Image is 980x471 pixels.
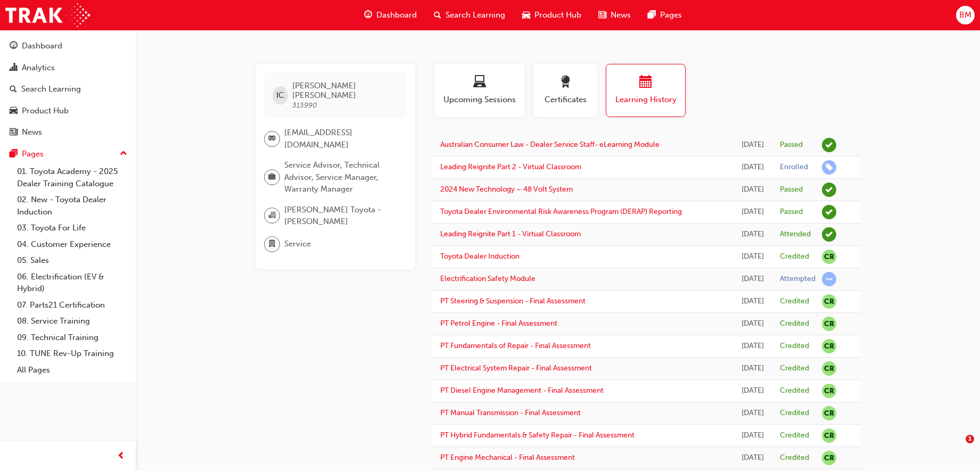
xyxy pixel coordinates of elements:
div: Tue Aug 20 2024 21:30:00 GMT+0930 (Australian Central Standard Time) [742,407,764,419]
div: Tue Mar 25 2025 22:30:00 GMT+1030 (Australian Central Daylight Time) [742,251,764,263]
a: 2024 New Technology – 48 Volt System [440,185,573,194]
a: PT Manual Transmission - Final Assessment [440,408,581,417]
div: Tue Aug 20 2024 21:30:00 GMT+0930 (Australian Central Standard Time) [742,429,764,442]
span: learningRecordVerb_ATTEND-icon [822,227,836,242]
span: learningRecordVerb_PASS-icon [822,183,836,197]
a: PT Engine Mechanical - Final Assessment [440,453,575,462]
button: Certificates [533,64,597,117]
div: Wed Sep 11 2024 14:42:20 GMT+0930 (Australian Central Standard Time) [742,273,764,285]
div: Attended [780,229,811,239]
div: Fri Jun 06 2025 10:37:21 GMT+0930 (Australian Central Standard Time) [742,206,764,218]
div: Tue Apr 01 2025 10:00:00 GMT+1030 (Australian Central Daylight Time) [742,228,764,241]
span: null-icon [822,361,836,376]
a: 07. Parts21 Certification [13,297,131,313]
span: search-icon [434,9,441,22]
a: car-iconProduct Hub [514,4,590,26]
span: null-icon [822,317,836,331]
a: Toyota Dealer Induction [440,252,520,261]
span: Upcoming Sessions [442,94,517,106]
div: News [22,126,42,138]
button: Pages [4,144,131,164]
a: 09. Technical Training [13,329,131,346]
div: Tue Aug 20 2024 21:30:00 GMT+0930 (Australian Central Standard Time) [742,340,764,352]
span: search-icon [10,85,17,94]
span: Service Advisor, Technical Advisor, Service Manager, Warranty Manager [284,159,398,195]
span: IC [276,89,284,102]
a: PT Hybrid Fundamentals & Safety Repair - Final Assessment [440,431,635,440]
a: PT Steering & Suspension - Final Assessment [440,296,586,305]
a: Product Hub [4,101,131,121]
div: Enrolled [780,162,808,172]
a: Toyota Dealer Environmental Risk Awareness Program (DERAP) Reporting [440,207,682,216]
div: Passed [780,185,803,195]
span: BM [959,9,971,21]
button: DashboardAnalyticsSearch LearningProduct HubNews [4,34,131,144]
a: 05. Sales [13,252,131,269]
a: PT Electrical System Repair - Final Assessment [440,363,592,373]
img: Trak [5,3,90,27]
span: up-icon [120,147,127,161]
a: 03. Toyota For Life [13,220,131,236]
a: PT Fundamentals of Repair - Final Assessment [440,341,591,350]
a: Leading Reignite Part 1 - Virtual Classroom [440,229,581,238]
div: Product Hub [22,105,69,117]
div: Credited [780,296,809,307]
span: briefcase-icon [268,170,276,184]
span: null-icon [822,406,836,420]
span: [PERSON_NAME] Toyota - [PERSON_NAME] [284,204,398,228]
a: 08. Service Training [13,313,131,329]
button: BM [956,6,975,24]
div: Tue Aug 20 2024 21:30:00 GMT+0930 (Australian Central Standard Time) [742,452,764,464]
button: Learning History [606,64,686,117]
div: Credited [780,453,809,463]
span: prev-icon [117,450,125,463]
div: Credited [780,252,809,262]
div: Credited [780,319,809,329]
span: 1 [966,435,974,443]
div: Credited [780,408,809,418]
span: learningRecordVerb_ATTEMPT-icon [822,272,836,286]
a: search-iconSearch Learning [425,4,514,26]
div: Attempted [780,274,816,284]
span: department-icon [268,237,276,251]
span: null-icon [822,428,836,443]
div: Dashboard [22,40,62,52]
span: Service [284,238,311,250]
div: Credited [780,386,809,396]
div: Search Learning [21,83,81,95]
div: Passed [780,140,803,150]
span: laptop-icon [473,76,486,90]
a: Search Learning [4,79,131,99]
a: 10. TUNE Rev-Up Training [13,345,131,362]
span: News [611,9,631,21]
span: car-icon [522,9,530,22]
a: Analytics [4,58,131,78]
button: Upcoming Sessions [434,64,525,117]
div: Credited [780,363,809,374]
a: 04. Customer Experience [13,236,131,253]
span: learningRecordVerb_ENROLL-icon [822,160,836,175]
span: Dashboard [376,9,417,21]
span: null-icon [822,451,836,465]
span: [EMAIL_ADDRESS][DOMAIN_NAME] [284,127,398,151]
a: Australian Consumer Law - Dealer Service Staff- eLearning Module [440,140,660,149]
div: Fri Aug 29 2025 09:55:42 GMT+0930 (Australian Central Standard Time) [742,161,764,173]
span: Search Learning [446,9,505,21]
div: Tue Aug 20 2024 21:30:00 GMT+0930 (Australian Central Standard Time) [742,295,764,308]
span: learningRecordVerb_PASS-icon [822,138,836,152]
span: [PERSON_NAME] [PERSON_NAME] [292,81,398,100]
a: news-iconNews [590,4,639,26]
span: chart-icon [10,63,18,73]
span: award-icon [559,76,572,90]
span: news-icon [10,128,18,137]
span: null-icon [822,384,836,398]
a: PT Diesel Engine Management - Final Assessment [440,386,604,395]
a: News [4,122,131,142]
span: null-icon [822,339,836,353]
span: null-icon [822,250,836,264]
span: Certificates [541,94,589,106]
span: calendar-icon [639,76,652,90]
span: 313990 [292,101,317,110]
